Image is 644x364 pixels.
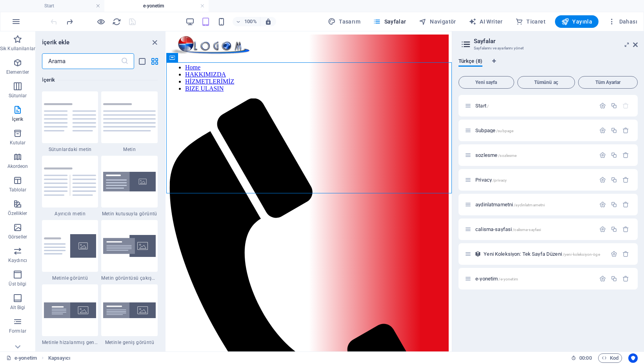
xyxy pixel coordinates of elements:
[521,80,572,85] span: Tümünü aç
[475,127,513,133] span: Sayfayı açmak için tıkla
[6,353,37,363] a: Seçimi iptal etmek için tıkla. Sayfaları açmak için çift tıkla
[42,284,98,346] div: Metinle hizalanmış geniş görüntü
[6,69,29,75] p: Elementler
[473,103,595,108] div: Start/
[48,353,70,363] nav: breadcrumb
[493,178,507,182] span: /privacy
[458,76,514,89] button: Yeni sayfa
[622,177,629,183] div: Sil
[101,146,158,153] span: Metin
[8,234,27,240] p: Görseller
[599,226,606,233] div: Ayarlar
[622,201,629,208] div: Sil
[611,102,617,109] div: Çoğalt
[473,276,595,281] div: e-yonetim/e-yonetim
[42,220,98,281] div: Metinle görüntü
[42,38,70,47] h6: İçerik ekle
[10,140,26,146] p: Kutular
[599,177,606,183] div: Ayarlar
[44,167,96,195] img: text-with-separator.svg
[517,76,575,89] button: Tümünü aç
[101,211,158,217] span: Metin kutusuyla görüntü
[605,15,640,28] button: Dahası
[473,227,595,232] div: calisma-sayfasi/calisma-sayfasi
[487,104,489,108] span: /
[611,201,617,208] div: Çoğalt
[515,18,546,25] span: Ticaret
[474,45,622,52] h3: Sayfalarını ve ayarlarını yönet
[474,38,638,45] h2: Sayfalar
[44,103,96,131] img: text-in-columns.svg
[150,38,159,47] button: close panel
[473,177,595,182] div: Privacy/privacy
[513,227,541,232] span: /calisma-sayfasi
[10,304,25,311] p: Alt Bigi
[103,103,156,131] img: text.svg
[582,80,634,85] span: Tüm Ayarlar
[571,353,592,363] h6: Oturum süresi
[599,152,606,158] div: Ayarlar
[373,18,406,25] span: Sayfalar
[44,234,96,258] img: text-with-image-v4.svg
[42,211,98,217] span: Ayırıcılı metin
[101,275,158,281] span: Metin görüntüsü çakışması
[611,275,617,282] div: Çoğalt
[104,2,209,10] h4: e-yonetim
[599,201,606,208] div: Ayarlar
[44,302,96,318] img: wide-image-with-text-aligned.svg
[103,235,156,257] img: text-image-overlap.svg
[622,275,629,282] div: Sil
[9,187,27,193] p: Tablolar
[112,17,121,26] i: Sayfayı yeniden yükleyin
[555,15,599,28] button: Yayınla
[475,177,507,183] span: Sayfayı açmak için tıkla
[475,276,518,282] span: Sayfayı açmak için tıkla
[370,15,409,28] button: Sayfalar
[599,127,606,134] div: Ayarlar
[469,18,503,25] span: AI Writer
[611,226,617,233] div: Çoğalt
[42,53,121,69] input: Arama
[65,17,74,26] i: Yinele: Element ekle (Ctrl+Y, ⌘+Y)
[473,153,595,158] div: sozlesme/sozlesme
[473,202,595,207] div: aydinlatmametni/aydinlatmametni
[611,127,617,134] div: Çoğalt
[9,93,27,99] p: Sütunlar
[112,17,121,26] button: reload
[475,251,481,257] div: Bu düzen, bu koleksiyonun tüm ögeleri (örn: bir blog paylaşımı) için şablon olarak kullanılır. Bi...
[473,128,595,133] div: Subpage/subpage
[42,339,98,346] span: Metinle hizalanmış geniş görüntü
[466,15,506,28] button: AI Writer
[42,91,98,153] div: Sütunlardaki metin
[475,152,517,158] span: Sayfayı açmak için tıkla
[561,18,592,25] span: Yayınla
[475,103,489,109] span: Sayfayı açmak için tıkla
[101,220,158,281] div: Metin görüntüsü çakışması
[484,251,600,257] span: Yeni Koleksiyon: Tek Sayfa Düzeni
[101,156,158,217] div: Metin kutusuyla görüntü
[622,102,629,109] div: Başlangıç sayfası silinemez
[622,152,629,158] div: Sil
[602,353,619,363] span: Kod
[622,127,629,134] div: Sil
[150,56,159,66] button: grid-view
[103,172,156,192] img: image-with-text-box.svg
[265,18,272,25] i: Yeniden boyutlandırmada yakınlaştırma düzeyini seçilen cihaza uyacak şekilde otomatik olarak ayarla.
[42,156,98,217] div: Ayırıcılı metin
[328,18,360,25] span: Tasarım
[585,355,586,361] span: :
[103,302,156,318] img: wide-image-with-text.svg
[9,328,26,334] p: Formlar
[611,251,617,257] div: Ayarlar
[462,80,511,85] span: Yeni sayfa
[65,17,74,26] button: redo
[233,17,260,26] button: 100%
[325,15,364,28] button: Tasarım
[475,226,541,232] span: Sayfayı açmak için tıkla
[42,75,158,85] h6: İçerik
[8,210,27,217] p: Özellikler
[12,116,23,122] p: İçerik
[48,353,70,363] span: Seçmek için tıkla. Düzenlemek için çift tıkla
[622,251,629,257] div: Sil
[608,18,637,25] span: Dahası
